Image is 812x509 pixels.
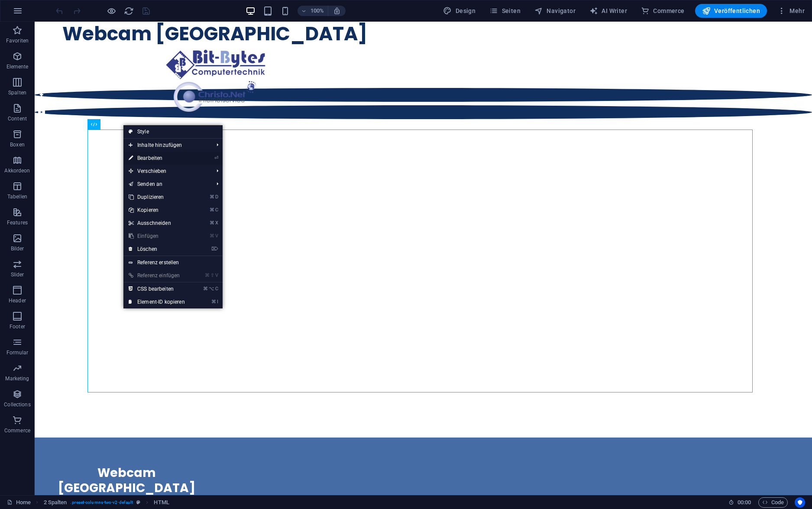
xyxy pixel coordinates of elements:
[762,497,784,508] span: Code
[210,220,214,226] i: ⌘
[489,6,521,15] span: Seiten
[210,194,214,200] i: ⌘
[7,193,27,200] p: Tabellen
[123,269,190,282] a: ⌘⇧VReferenz einfügen
[586,4,631,18] button: AI Writer
[728,497,751,508] h6: Session-Zeit
[123,125,223,138] a: Style
[154,497,169,508] span: Klick zum Auswählen. Doppelklick zum Bearbeiten
[6,349,29,356] p: Formular
[70,497,133,508] span: . preset-columns-two-v2-default
[217,299,218,305] i: I
[123,191,190,204] a: ⌘DDuplizieren
[123,256,223,269] a: Referenz erstellen
[215,207,218,213] i: C
[205,272,210,278] i: ⌘
[210,233,214,239] i: ⌘
[333,7,341,15] i: Bei Größenänderung Zoomstufe automatisch an das gewählte Gerät anpassen.
[215,272,218,278] i: V
[7,497,31,508] a: Klick, um Auswahl aufzuheben. Doppelklick öffnet Seitenverwaltung
[4,427,30,434] p: Commerce
[795,497,805,508] button: Usercentrics
[4,401,30,408] p: Collections
[214,155,218,161] i: ⏎
[440,4,479,18] div: Design (Strg+Alt+Y)
[211,299,216,305] i: ⌘
[534,6,576,15] span: Navigator
[738,497,751,508] span: 00 00
[531,4,579,18] button: Navigator
[210,207,214,213] i: ⌘
[443,6,476,15] span: Design
[106,6,116,16] button: Klicke hier, um den Vorschau-Modus zu verlassen
[7,219,28,226] p: Features
[6,63,29,70] p: Elemente
[8,89,26,96] p: Spalten
[744,499,745,506] span: :
[203,286,208,292] i: ⌘
[637,4,688,18] button: Commerce
[123,152,190,165] a: ⏎Bearbeiten
[44,497,67,508] span: Klick zum Auswählen. Doppelklick zum Bearbeiten
[9,297,26,304] p: Header
[695,4,767,18] button: Veröffentlichen
[211,246,218,252] i: ⌦
[123,243,190,256] a: ⌦Löschen
[777,6,805,15] span: Mehr
[4,167,30,174] p: Akkordeon
[298,6,328,16] button: 100%
[311,6,324,16] h6: 100%
[123,295,190,308] a: ⌘IElement-ID kopieren
[8,115,27,122] p: Content
[44,497,169,508] nav: breadcrumb
[123,139,210,152] span: Inhalte hinzufügen
[215,286,218,292] i: C
[210,272,214,278] i: ⇧
[215,194,218,200] i: D
[6,37,29,44] p: Favoriten
[123,282,190,295] a: ⌘⌥CCSS bearbeiten
[486,4,524,18] button: Seiten
[123,165,210,178] span: Verschieben
[440,4,479,18] button: Design
[123,6,134,16] button: reload
[123,178,210,191] a: Senden an
[123,230,190,243] a: ⌘VEinfügen
[123,217,190,230] a: ⌘XAusschneiden
[123,204,190,217] a: ⌘CKopieren
[136,500,140,505] i: Dieses Element ist ein anpassbares Preset
[11,245,24,252] p: Bilder
[215,220,218,226] i: X
[702,6,760,15] span: Veröffentlichen
[758,497,788,508] button: Code
[641,6,685,15] span: Commerce
[124,6,134,16] i: Seite neu laden
[5,375,29,382] p: Marketing
[11,271,24,278] p: Slider
[774,4,808,18] button: Mehr
[215,233,218,239] i: V
[10,323,25,330] p: Footer
[589,6,627,15] span: AI Writer
[10,141,25,148] p: Boxen
[209,286,214,292] i: ⌥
